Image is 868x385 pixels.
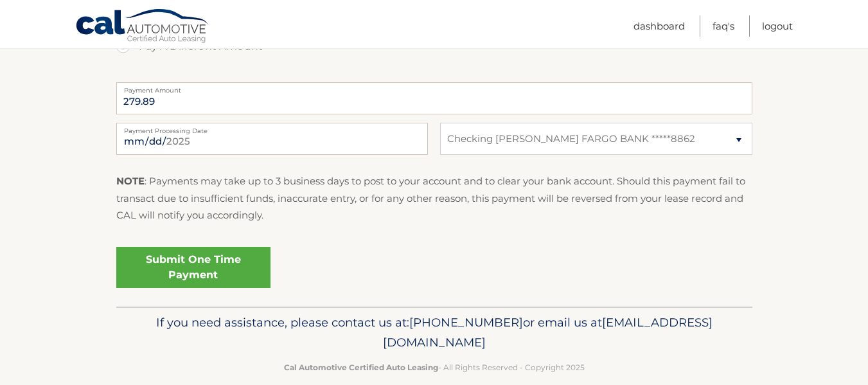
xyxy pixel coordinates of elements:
a: Cal Automotive [75,8,210,46]
p: - All Rights Reserved - Copyright 2025 [125,361,744,374]
input: Payment Amount [116,82,752,114]
strong: Cal Automotive Certified Auto Leasing [284,363,438,372]
a: Dashboard [633,15,685,37]
a: FAQ's [713,15,734,37]
p: : Payments may take up to 3 business days to post to your account and to clear your bank account.... [116,173,752,224]
strong: NOTE [116,175,145,187]
label: Payment Processing Date [116,123,428,133]
a: Logout [762,15,793,37]
label: Payment Amount [116,82,752,93]
span: [PHONE_NUMBER] [409,315,523,330]
input: Payment Date [116,123,428,155]
a: Submit One Time Payment [116,247,270,288]
p: If you need assistance, please contact us at: or email us at [125,312,744,354]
